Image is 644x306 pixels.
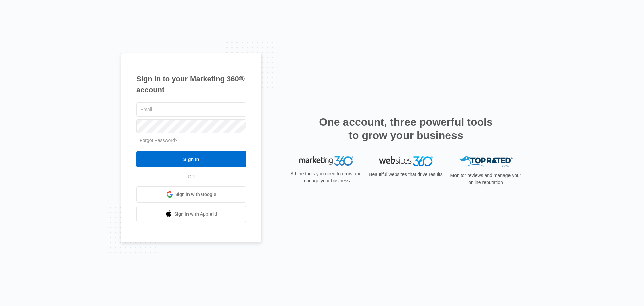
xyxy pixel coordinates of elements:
[299,156,353,166] img: Marketing 360
[136,102,246,117] input: Email
[448,172,523,186] p: Monitor reviews and manage your online reputation
[140,138,178,143] a: Forgot Password?
[288,170,364,184] p: All the tools you need to grow and manage your business
[136,151,246,167] input: Sign In
[183,173,200,180] span: OR
[317,115,495,142] h2: One account, three powerful tools to grow your business
[136,73,246,95] h1: Sign in to your Marketing 360® account
[136,206,246,222] a: Sign in with Apple Id
[136,186,246,203] a: Sign in with Google
[368,171,443,178] p: Beautiful websites that drive results
[459,156,513,167] img: Top Rated Local
[175,191,216,198] span: Sign in with Google
[379,156,433,166] img: Websites 360
[174,211,217,218] span: Sign in with Apple Id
